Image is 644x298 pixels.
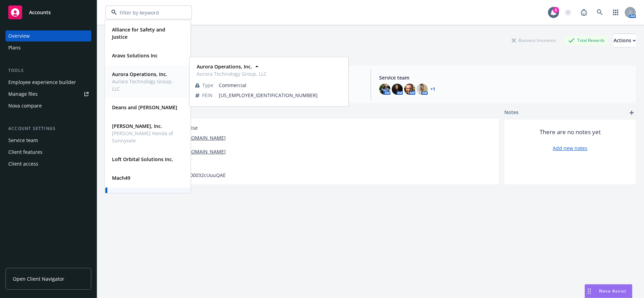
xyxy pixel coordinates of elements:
a: add [627,109,636,117]
img: photo [392,84,403,95]
span: Type [202,82,213,89]
a: Service team [6,135,91,146]
a: +1 [430,87,435,91]
div: Actions [614,34,636,47]
span: Aurora Technology Group, LLC [112,78,182,92]
a: Report a Bug [577,6,591,19]
div: Employee experience builder [8,77,76,88]
a: Client features [6,147,91,158]
img: photo [417,84,428,95]
div: Nova compare [8,100,42,111]
a: Nova compare [6,100,91,111]
a: Manage files [6,89,91,100]
strong: Aravo Solutions Inc [112,52,158,59]
div: 6 [553,7,559,13]
a: Search [593,6,607,19]
a: Accounts [6,3,91,22]
div: Account settings [6,125,91,132]
strong: [PERSON_NAME], Inc. [112,123,162,129]
a: Add new notes [553,145,587,152]
div: Service team [8,135,38,146]
div: Drag to move [585,285,594,298]
span: Commercial [219,82,343,89]
span: FEIN [202,92,213,99]
div: Client access [8,158,38,169]
span: Accounts [29,10,51,15]
a: Start snowing [561,6,575,19]
span: Nova Assist [599,288,626,294]
img: photo [379,84,390,95]
div: Client features [8,147,43,158]
span: 0018X000032cUuuQAE [174,171,226,179]
div: Business Insurance [508,36,559,45]
span: Open Client Navigator [13,275,64,282]
div: Manage files [8,89,38,100]
img: photo [404,84,415,95]
a: Switch app [609,6,623,19]
button: Actions [614,34,636,47]
span: Service team [379,74,631,81]
div: Tools [6,67,91,74]
a: [URL][DOMAIN_NAME] [174,148,226,155]
a: Client access [6,158,91,169]
a: [URL][DOMAIN_NAME] [174,134,226,141]
strong: Deans and [PERSON_NAME] [112,104,177,111]
span: There are no notes yet [540,128,601,136]
strong: Loft Orbital Solutions Inc. [112,156,173,162]
button: Nova Assist [585,284,632,298]
strong: Aurora Operations, Inc. [112,71,167,77]
div: Plans [8,42,21,53]
div: Overview [8,30,30,41]
span: [PERSON_NAME] Honda of Sunnyvale [112,130,182,144]
span: [US_EMPLOYER_IDENTIFICATION_NUMBER] [219,92,343,99]
div: Total Rewards [565,36,608,45]
span: Notes [504,109,519,117]
a: Overview [6,30,91,41]
strong: Mach49 [112,175,130,181]
span: Aurora Technology Group, LLC [197,70,267,77]
a: Plans [6,42,91,53]
strong: Aurora Operations, Inc. [197,63,252,70]
strong: Alliance for Safety and Justice [112,26,165,40]
input: Filter by keyword [117,9,178,16]
a: Employee experience builder [6,77,91,88]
